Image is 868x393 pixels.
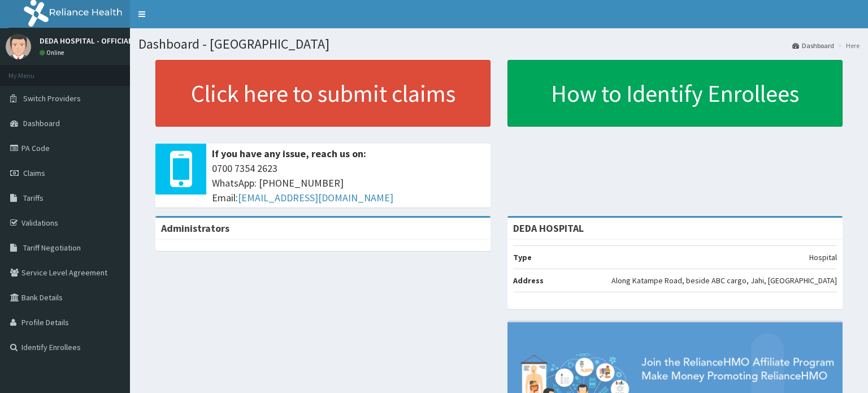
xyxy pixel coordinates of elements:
[40,37,132,45] p: DEDA HOSPITAL - OFFICIAL
[507,60,843,127] a: How to Identify Enrollees
[212,161,485,205] span: 0700 7354 2623 WhatsApp: [PHONE_NUMBER] Email:
[155,60,491,127] a: Click here to submit claims
[23,193,44,203] span: Tariffs
[23,93,81,103] span: Switch Providers
[513,252,532,262] b: Type
[792,41,834,50] a: Dashboard
[611,275,837,286] p: Along Katampe Road, beside ABC cargo, Jahi, [GEOGRAPHIC_DATA]
[40,49,67,57] a: Online
[23,243,81,253] span: Tariff Negotiation
[6,34,31,59] img: User Image
[513,275,544,286] b: Address
[513,222,584,235] strong: DEDA HOSPITAL
[809,252,837,263] p: Hospital
[238,191,393,204] a: [EMAIL_ADDRESS][DOMAIN_NAME]
[23,118,60,128] span: Dashboard
[212,147,366,160] b: If you have any issue, reach us on:
[161,222,229,235] b: Administrators
[23,168,45,178] span: Claims
[835,41,860,50] li: Here
[138,37,860,51] h1: Dashboard - [GEOGRAPHIC_DATA]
